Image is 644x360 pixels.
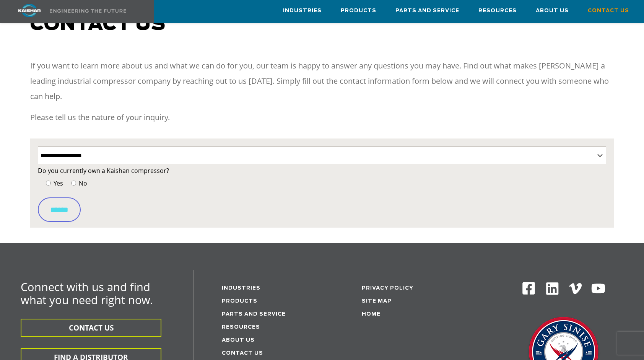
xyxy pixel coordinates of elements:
span: Products [341,7,376,15]
img: Linkedin [545,281,560,296]
a: Contact Us [222,351,263,356]
p: If you want to learn more about us and what we can do for you, our team is happy to answer any qu... [30,58,613,104]
a: Parts and service [222,312,286,317]
input: Yes [46,181,51,186]
img: kaishan logo [1,4,58,17]
a: Products [222,299,257,304]
span: Industries [283,7,322,15]
a: Resources [478,0,517,21]
span: About Us [536,7,569,15]
form: Contact form [38,165,606,222]
button: CONTACT US [21,319,161,337]
a: Industries [283,0,322,21]
a: Home [362,312,381,317]
a: Resources [222,325,260,330]
a: Site Map [362,299,392,304]
img: Engineering the future [50,9,126,13]
p: Please tell us the nature of your inquiry. [30,110,613,125]
input: No [71,181,76,186]
a: About Us [222,338,255,343]
span: No [77,179,87,187]
span: Contact us [30,15,166,34]
span: Resources [478,7,517,15]
a: Contact Us [588,0,629,21]
span: Contact Us [588,7,629,15]
a: About Us [536,0,569,21]
img: Facebook [522,281,536,295]
a: Privacy Policy [362,286,413,291]
a: Industries [222,286,260,291]
img: Vimeo [569,283,582,294]
label: Do you currently own a Kaishan compressor? [38,165,606,176]
span: Parts and Service [395,7,459,15]
a: Parts and Service [395,0,459,21]
a: Products [341,0,376,21]
span: Connect with us and find what you need right now. [21,279,153,307]
img: Youtube [591,281,606,296]
span: Yes [52,179,63,187]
